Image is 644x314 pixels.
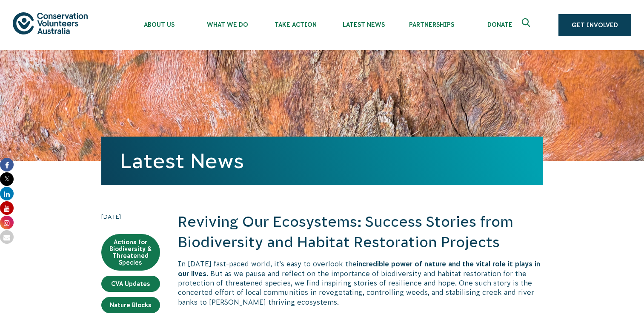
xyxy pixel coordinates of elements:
[120,149,244,172] a: Latest News
[101,212,160,221] time: [DATE]
[517,15,537,35] button: Expand search box Close search box
[101,234,160,271] a: Actions for Biodiversity & Threatened Species
[178,260,540,277] strong: incredible power of nature and the vital role it plays in our lives
[329,21,398,28] span: Latest News
[125,21,193,28] span: About Us
[466,21,534,28] span: Donate
[193,21,261,28] span: What We Do
[101,297,160,313] a: Nature Blocks
[398,21,466,28] span: Partnerships
[178,259,543,307] p: In [DATE] fast-paced world, it’s easy to overlook the . But as we pause and reflect on the import...
[178,212,543,252] h2: Reviving Our Ecosystems: Success Stories from Biodiversity and Habitat Restoration Projects
[13,12,88,34] img: logo.svg
[558,14,631,36] a: Get Involved
[522,18,532,32] span: Expand search box
[261,21,329,28] span: Take Action
[101,276,160,292] a: CVA Updates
